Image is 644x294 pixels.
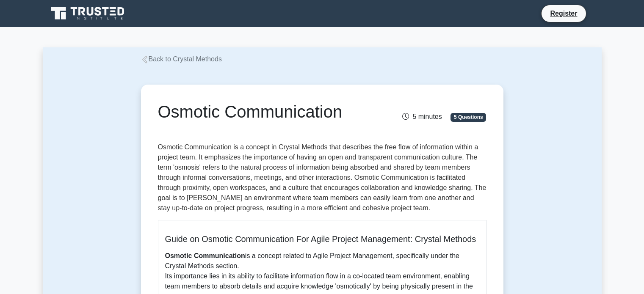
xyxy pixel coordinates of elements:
h5: Guide on Osmotic Communication For Agile Project Management: Crystal Methods [165,234,479,244]
p: Osmotic Communication is a concept in Crystal Methods that describes the free flow of information... [158,142,486,213]
a: Register [545,8,582,19]
b: Osmotic Communication [165,252,245,259]
h1: Osmotic Communication [158,102,373,122]
span: 5 Questions [451,113,486,121]
span: 5 minutes [402,113,442,120]
a: Back to Crystal Methods [141,55,222,63]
